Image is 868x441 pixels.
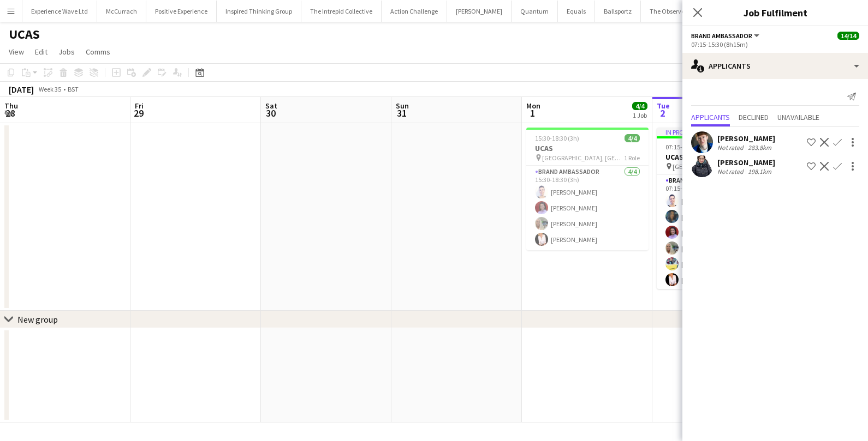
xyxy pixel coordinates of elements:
span: [GEOGRAPHIC_DATA], [GEOGRAPHIC_DATA] [673,162,754,171]
span: 28 [3,107,18,119]
span: 31 [394,107,409,119]
button: McCurrach [97,1,146,22]
app-card-role: Brand Ambassador4/415:30-18:30 (3h)[PERSON_NAME][PERSON_NAME][PERSON_NAME][PERSON_NAME] [526,166,649,250]
app-job-card: In progress07:15-15:30 (8h15m)14/14UCAS [GEOGRAPHIC_DATA], [GEOGRAPHIC_DATA]1 RoleBrand Ambassado... [657,128,779,289]
button: The Observer [641,1,696,22]
app-job-card: 15:30-18:30 (3h)4/4UCAS [GEOGRAPHIC_DATA], [GEOGRAPHIC_DATA]1 RoleBrand Ambassador4/415:30-18:30 ... [526,128,649,250]
button: Action Challenge [382,1,447,22]
div: 283.8km [746,143,774,152]
h3: UCAS [657,152,779,162]
button: Positive Experience [146,1,217,22]
span: Tue [657,101,670,111]
span: 2 [655,107,670,119]
span: 30 [264,107,277,119]
span: Sun [396,101,409,111]
span: Declined [739,113,769,121]
div: BST [68,85,79,93]
span: Week 35 [36,85,63,93]
button: Inspired Thinking Group [217,1,301,22]
span: Comms [86,47,110,57]
span: Jobs [58,47,75,57]
span: Mon [526,101,540,111]
h3: Job Fulfilment [682,5,868,20]
a: Jobs [54,45,79,59]
h1: UCAS [9,26,40,43]
span: 1 Role [624,154,640,162]
button: [PERSON_NAME] [447,1,512,22]
a: Edit [31,45,52,59]
div: New group [17,314,58,325]
span: 4/4 [632,102,647,110]
div: 198.1km [746,167,774,176]
span: Fri [135,101,144,111]
span: Edit [35,47,47,57]
div: [DATE] [9,84,34,95]
span: 14/14 [837,32,859,40]
span: 15:30-18:30 (3h) [535,134,579,142]
div: Not rated [717,167,746,176]
div: [PERSON_NAME] [717,134,775,143]
a: Comms [81,45,115,59]
div: In progress [657,128,779,136]
div: 1 Job [633,111,647,119]
div: Applicants [682,53,868,79]
h3: UCAS [526,143,649,153]
span: Unavailable [777,113,819,121]
span: View [9,47,24,57]
span: Thu [4,101,18,111]
span: 1 [525,107,540,119]
span: 4/4 [625,134,640,142]
span: Sat [265,101,277,111]
span: [GEOGRAPHIC_DATA], [GEOGRAPHIC_DATA] [542,154,624,162]
button: Equals [558,1,595,22]
button: Quantum [512,1,558,22]
a: View [4,45,28,59]
button: Ballsportz [595,1,641,22]
span: Brand Ambassador [691,32,752,40]
span: Applicants [691,113,730,121]
div: [PERSON_NAME] [717,158,775,167]
app-card-role: Brand Ambassador14/1407:15-15:30 (8h15m)[PERSON_NAME][PERSON_NAME][PERSON_NAME][PERSON_NAME][PERS... [657,174,779,417]
button: The Intrepid Collective [301,1,382,22]
div: Not rated [717,143,746,152]
div: 07:15-15:30 (8h15m) [691,40,859,49]
span: 07:15-15:30 (8h15m) [665,143,722,151]
button: Experience Wave Ltd [22,1,97,22]
span: 29 [133,107,144,119]
button: Brand Ambassador [691,32,761,40]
